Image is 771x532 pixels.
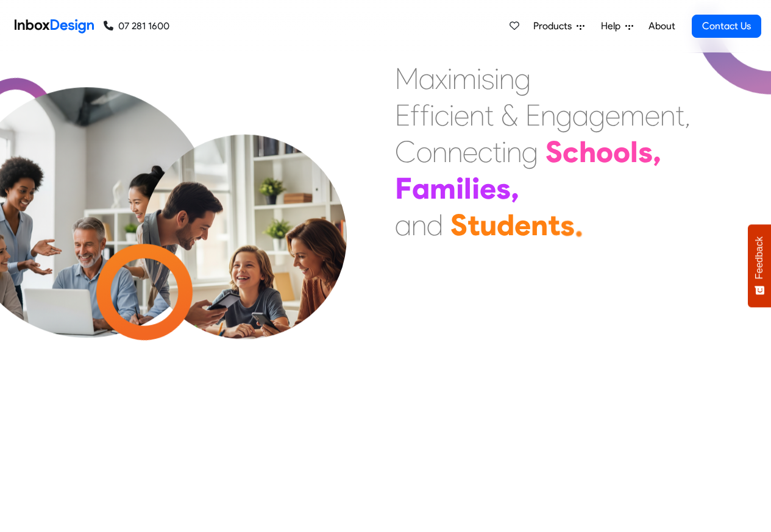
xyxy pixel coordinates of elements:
div: e [605,97,620,133]
div: i [449,97,454,133]
div: e [480,170,496,207]
div: f [420,97,430,133]
div: u [480,207,497,243]
a: Products [528,14,589,38]
div: m [620,97,645,133]
div: d [497,207,514,243]
div: i [430,97,435,133]
div: l [630,133,638,170]
div: n [411,207,427,243]
div: d [427,207,443,243]
span: Help [601,19,625,34]
div: t [485,97,494,133]
a: About [645,14,678,38]
div: C [395,133,416,170]
div: m [430,170,456,207]
div: x [435,60,447,97]
div: m [452,60,477,97]
div: n [660,97,675,133]
div: s [496,170,511,207]
div: h [579,133,596,170]
div: s [560,207,575,243]
div: i [472,170,480,207]
div: F [395,170,412,207]
img: parents_with_child.png [117,133,372,388]
div: e [454,97,469,133]
div: M [395,60,419,97]
div: g [556,97,572,133]
div: . [575,208,583,244]
div: n [541,97,556,133]
div: n [432,133,447,170]
div: E [525,97,541,133]
div: S [450,207,467,243]
div: g [589,97,605,133]
div: i [502,133,506,170]
div: n [469,97,485,133]
div: E [395,97,410,133]
div: S [545,133,563,170]
a: 07 281 1600 [104,19,169,34]
button: Feedback - Show survey [748,224,771,307]
div: o [613,133,630,170]
div: i [456,170,464,207]
div: g [514,60,531,97]
div: c [478,133,492,170]
div: , [684,97,691,133]
div: s [481,60,494,97]
div: c [435,97,449,133]
div: g [522,133,538,170]
div: e [463,133,478,170]
div: a [419,60,435,97]
div: n [506,133,522,170]
div: n [447,133,463,170]
div: , [511,170,519,207]
div: a [572,97,589,133]
div: f [410,97,420,133]
span: Feedback [754,236,765,279]
div: c [563,133,579,170]
div: i [477,60,481,97]
div: t [492,133,502,170]
a: Contact Us [692,15,761,38]
div: l [464,170,472,207]
div: n [531,207,548,243]
span: Products [533,19,577,34]
div: t [548,207,560,243]
div: e [514,207,531,243]
div: i [447,60,452,97]
div: n [499,60,514,97]
div: t [675,97,684,133]
a: Help [596,14,638,38]
div: o [596,133,613,170]
div: , [653,133,661,170]
div: o [416,133,432,170]
div: i [494,60,499,97]
div: e [645,97,660,133]
div: a [395,207,411,243]
div: a [412,170,430,207]
div: Maximising Efficient & Engagement, Connecting Schools, Families, and Students. [395,60,691,243]
div: & [501,97,518,133]
div: t [467,207,480,243]
div: s [638,133,653,170]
